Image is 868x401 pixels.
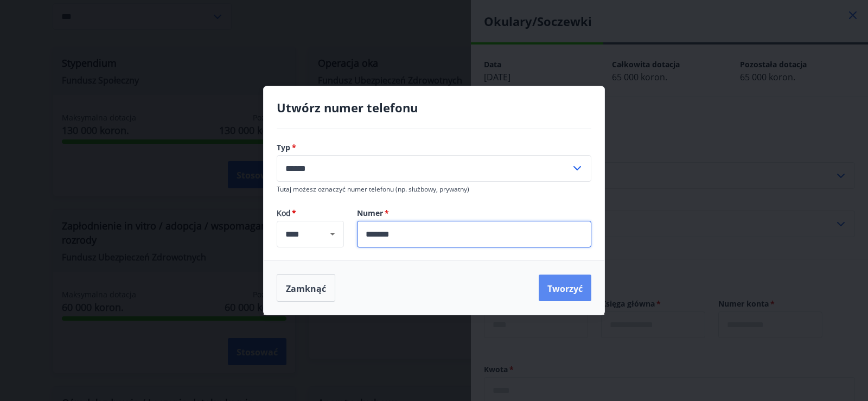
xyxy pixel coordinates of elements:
[277,99,418,116] font: Utwórz numer telefonu
[357,221,591,247] div: Numer
[357,208,383,218] font: Numer
[539,275,591,302] button: Tworzyć
[277,142,290,152] font: Typ
[547,282,583,294] font: Tworzyć
[277,208,291,218] font: Kod
[325,226,340,241] button: Otwarte
[286,282,326,294] font: Zamknąć
[277,274,335,302] button: Zamknąć
[277,184,469,194] font: Tutaj możesz oznaczyć numer telefonu (np. służbowy, prywatny)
